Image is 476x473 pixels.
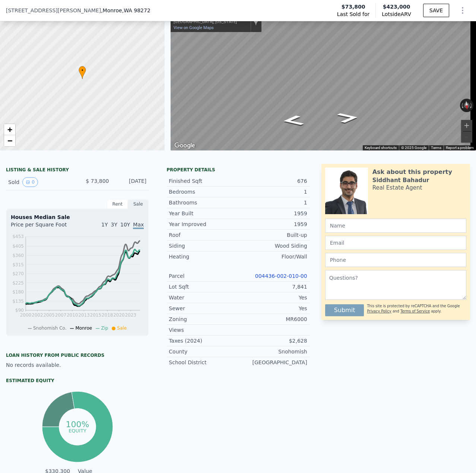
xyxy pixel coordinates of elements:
div: Sold [8,177,72,187]
div: County [169,348,238,355]
button: Show Options [455,3,470,18]
path: Go West, W Elizabeth St [328,110,368,126]
div: Estimated Equity [6,378,149,384]
span: , Monroe [101,7,150,14]
button: Zoom out [461,131,472,143]
div: • [79,66,86,79]
input: Email [325,236,466,250]
div: Built-up [238,231,307,239]
div: Taxes (2024) [169,337,238,345]
button: View historical data [22,177,38,187]
tspan: $315 [12,262,24,267]
tspan: $405 [12,244,24,249]
div: LISTING & SALE HISTORY [6,167,149,174]
div: Lot Sqft [169,283,238,291]
a: Privacy Policy [367,309,391,313]
div: 7,841 [238,283,307,291]
tspan: 2000 [20,312,32,318]
div: $2,628 [238,337,307,345]
span: Zip [101,326,108,331]
div: Year Improved [169,220,238,228]
div: 1959 [238,210,307,217]
tspan: $180 [12,289,24,295]
button: SAVE [423,4,449,17]
div: Property details [166,167,309,173]
div: Zoning [169,315,238,323]
span: , WA 98272 [122,7,150,13]
div: Street View [171,7,476,150]
tspan: $135 [12,299,24,304]
div: MR6000 [238,315,307,323]
div: School District [169,359,238,366]
span: [STREET_ADDRESS][PERSON_NAME] [6,7,101,14]
span: Lotside ARV [382,10,411,18]
span: © 2025 Google [401,146,426,150]
span: 1Y [101,222,108,228]
tspan: 100% [66,420,89,429]
div: Siding [169,242,238,250]
button: Submit [325,304,364,316]
span: Sale [117,326,127,331]
span: $423,000 [383,4,410,10]
div: Rent [107,199,128,209]
div: Wood Siding [238,242,307,250]
input: Name [325,219,466,233]
tspan: $453 [12,234,24,239]
tspan: $90 [15,308,24,313]
input: Phone [325,253,466,267]
tspan: 2010 [67,312,78,318]
tspan: 2020 [113,312,125,318]
div: Sewer [169,305,238,312]
div: Parcel [169,272,238,280]
div: Price per Square Foot [11,221,77,233]
a: Open this area in Google Maps (opens a new window) [172,141,197,150]
button: Zoom in [461,120,472,131]
div: This site is protected by reCAPTCHA and the Google and apply. [367,301,466,316]
div: Floor/Wall [238,253,307,260]
img: Google [172,141,197,150]
div: Siddhant Bahadur [372,177,429,184]
div: Snohomish [238,348,307,355]
div: Finished Sqft [169,177,238,185]
div: [GEOGRAPHIC_DATA] [238,359,307,366]
a: Terms of Service [400,309,430,313]
div: Loan history from public records [6,352,149,358]
div: Views [169,326,238,334]
div: Water [169,294,238,301]
div: Heating [169,253,238,260]
a: Show location on map [253,18,258,26]
span: $73,800 [342,3,365,10]
a: Zoom in [4,124,15,135]
span: $ 73,800 [86,178,109,184]
div: Real Estate Agent [372,184,422,191]
a: Zoom out [4,135,15,146]
div: Bathrooms [169,199,238,206]
a: Report a problem [446,146,474,150]
tspan: $360 [12,253,24,258]
div: 676 [238,177,307,185]
div: 1 [238,188,307,196]
div: Sale [128,199,149,209]
span: 10Y [120,222,130,228]
div: 1959 [238,220,307,228]
tspan: 2002 [32,312,43,318]
div: [DATE] [115,177,146,187]
tspan: 2023 [125,312,136,318]
div: Year Built [169,210,238,217]
tspan: 2005 [43,312,55,318]
span: Max [133,222,144,229]
button: Rotate clockwise [470,99,474,112]
div: [GEOGRAPHIC_DATA], [US_STATE] [174,19,247,24]
div: 1 [238,199,307,206]
tspan: $270 [12,271,24,276]
button: Reset the view [463,98,470,112]
div: Map [171,7,476,150]
span: • [79,67,86,74]
tspan: 2013 [78,312,90,318]
span: Monroe [75,326,92,331]
div: Ask about this property [372,168,452,177]
div: No records available. [6,361,149,369]
a: Terms [431,146,441,150]
div: Bedrooms [169,188,238,196]
span: 3Y [111,222,117,228]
